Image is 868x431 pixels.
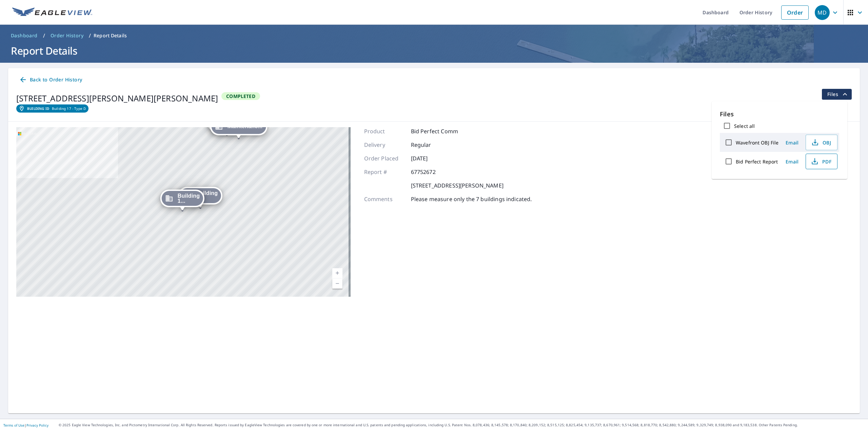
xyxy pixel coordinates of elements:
[411,141,452,149] p: Regular
[781,5,809,20] a: Order
[48,30,86,41] a: Order History
[810,138,832,146] span: OBJ
[806,154,837,169] button: PDF
[12,7,92,18] img: EV Logo
[781,137,803,148] button: Email
[228,124,263,129] span: Maintenanc...
[27,106,49,111] em: Building ID
[89,32,91,40] li: /
[16,104,88,113] a: Building IDBuilding 17 - Type D
[19,76,82,84] span: Back to Order History
[781,156,803,167] button: Email
[411,181,504,190] p: [STREET_ADDRESS][PERSON_NAME]
[411,154,452,162] p: [DATE]
[8,30,40,41] a: Dashboard
[734,123,755,129] label: Select all
[8,30,860,41] nav: breadcrumb
[822,89,852,100] button: filesDropdownBtn-67752672
[827,90,849,98] span: Files
[806,135,837,150] button: OBJ
[196,191,218,201] span: Building #...
[178,193,200,203] span: Building 1...
[51,32,83,39] span: Order History
[59,423,865,428] p: © 2025 Eagle View Technologies, Inc. and Pictometry International Corp. All Rights Reserved. Repo...
[160,190,204,211] div: Dropped pin, building Building 17 - Type D, Commercial property, 1440 E Mowry Dr Homestead, FL 33033
[8,44,860,58] h1: Report Details
[26,423,48,428] a: Privacy Policy
[332,278,342,289] a: Current Level 17, Zoom Out
[411,168,452,176] p: 67752672
[222,93,259,99] span: Completed
[364,195,405,203] p: Comments
[364,154,405,162] p: Order Placed
[94,32,127,39] p: Report Details
[364,141,405,149] p: Delivery
[3,423,24,428] a: Terms of Use
[16,92,218,104] div: [STREET_ADDRESS][PERSON_NAME][PERSON_NAME]
[364,168,405,176] p: Report #
[784,139,800,146] span: Email
[411,195,532,203] p: Please measure only the 7 buildings indicated.
[815,5,830,20] div: MD
[810,157,832,165] span: PDF
[210,118,268,139] div: Dropped pin, building Maintenance, Commercial property, 1402 E Mowry Dr Homestead, FL 33033
[178,187,222,208] div: Dropped pin, building Building #19 - Type E, Commercial property, 1438 E Mowry Dr Homestead, FL 3...
[16,74,85,86] a: Back to Order History
[736,139,778,146] label: Wavefront OBJ File
[364,127,405,135] p: Product
[332,268,342,278] a: Current Level 17, Zoom In
[411,127,458,135] p: Bid Perfect Comm
[784,158,800,165] span: Email
[3,423,48,427] p: |
[720,110,839,119] p: Files
[11,32,38,39] span: Dashboard
[736,158,778,165] label: Bid Perfect Report
[43,32,45,40] li: /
